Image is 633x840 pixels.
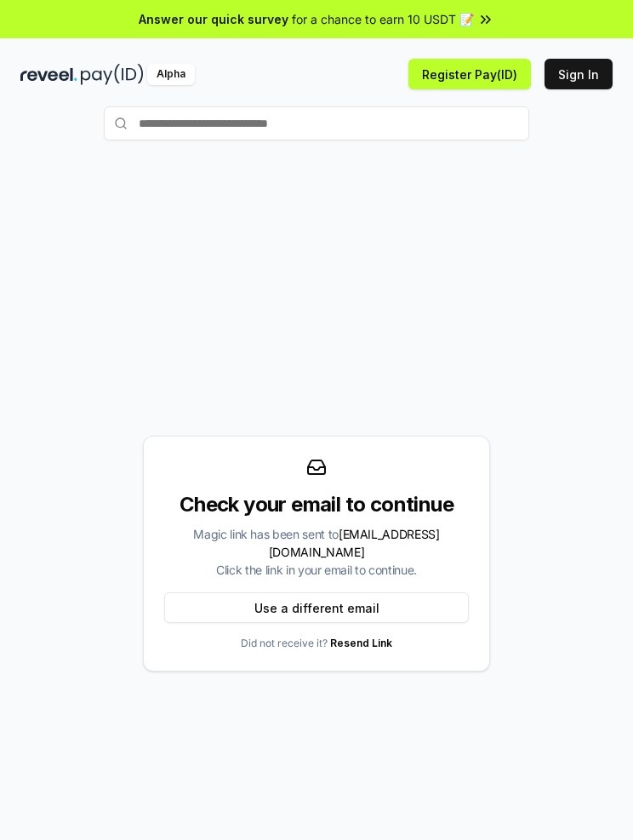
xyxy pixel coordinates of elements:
[545,59,613,89] button: Sign In
[164,592,469,623] button: Use a different email
[269,527,440,559] span: [EMAIL_ADDRESS][DOMAIN_NAME]
[164,525,469,579] div: Magic link has been sent to Click the link in your email to continue.
[139,10,288,28] span: Answer our quick survey
[81,64,144,85] img: pay_id
[241,637,392,650] p: Did not receive it?
[408,59,531,89] button: Register Pay(ID)
[292,10,474,28] span: for a chance to earn 10 USDT 📝
[164,491,469,518] div: Check your email to continue
[20,64,77,85] img: reveel_dark
[147,64,195,85] div: Alpha
[330,637,392,649] a: Resend Link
